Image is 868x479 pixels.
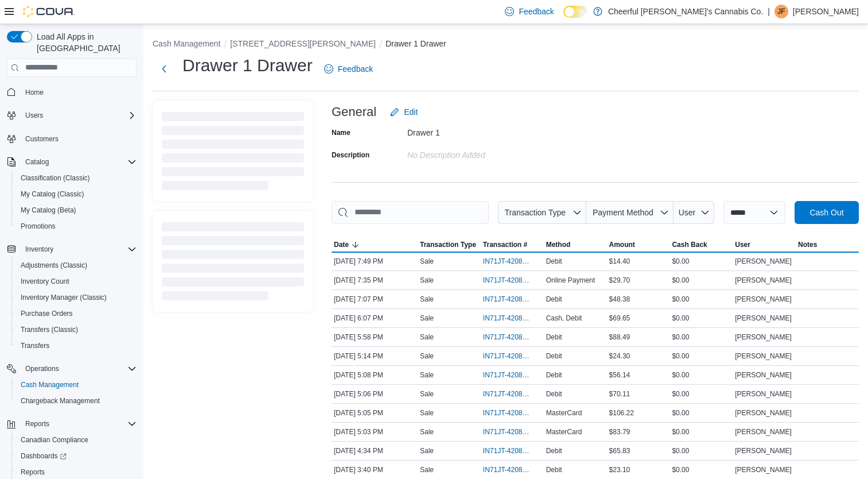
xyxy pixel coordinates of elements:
[25,134,59,144] span: Customers
[25,419,49,428] span: Reports
[21,173,90,183] span: Classification (Classic)
[420,240,476,249] span: Transaction Type
[609,389,630,399] span: $70.11
[670,273,733,287] div: $0.00
[609,240,635,249] span: Amount
[670,238,733,252] button: Cash Back
[407,146,561,160] div: No Description added
[16,219,137,233] span: Promotions
[670,349,733,363] div: $0.00
[32,31,137,54] span: Load All Apps in [GEOGRAPHIC_DATA]
[21,293,107,302] span: Inventory Manager (Classic)
[332,201,489,224] input: This is a search bar. As you type, the results lower in the page will automatically filter.
[420,408,434,418] p: Sale
[735,389,792,399] span: [PERSON_NAME]
[793,5,859,18] p: [PERSON_NAME]
[609,351,630,361] span: $24.30
[332,273,418,287] div: [DATE] 7:35 PM
[546,257,562,266] span: Debit
[25,245,53,254] span: Inventory
[670,368,733,382] div: $0.00
[182,54,313,77] h1: Drawer 1 Drawer
[16,203,81,217] a: My Catalog (Beta)
[332,330,418,344] div: [DATE] 5:58 PM
[332,238,418,252] button: Date
[420,295,434,304] p: Sale
[2,84,141,101] button: Home
[593,208,653,217] span: Payment Method
[670,463,733,477] div: $0.00
[332,444,418,458] div: [DATE] 4:34 PM
[670,425,733,439] div: $0.00
[609,408,634,418] span: $106.22
[16,449,71,463] a: Dashboards
[420,370,434,380] p: Sale
[735,257,792,266] span: [PERSON_NAME]
[21,109,48,122] button: Users
[386,39,446,48] button: Drawer 1 Drawer
[332,311,418,325] div: [DATE] 6:07 PM
[2,416,141,432] button: Reports
[483,425,542,439] button: IN71JT-420856
[162,114,304,192] span: Loading
[483,387,542,401] button: IN71JT-420858
[21,341,49,350] span: Transfers
[546,408,582,418] span: MasterCard
[546,446,562,455] span: Debit
[16,203,137,217] span: My Catalog (Beta)
[2,107,141,123] button: Users
[483,295,530,304] span: IN71JT-420879
[11,289,141,306] button: Inventory Manager (Classic)
[674,201,714,224] button: User
[16,187,89,201] a: My Catalog (Classic)
[546,465,562,474] span: Debit
[733,238,796,252] button: User
[11,186,141,202] button: My Catalog (Classic)
[420,276,434,285] p: Sale
[21,277,69,286] span: Inventory Count
[25,157,49,167] span: Catalog
[332,150,369,160] label: Description
[483,408,530,418] span: IN71JT-420857
[16,378,137,392] span: Cash Management
[483,254,542,268] button: IN71JT-420898
[2,130,141,147] button: Customers
[21,206,76,215] span: My Catalog (Beta)
[332,105,376,119] h3: General
[2,241,141,257] button: Inventory
[670,292,733,306] div: $0.00
[483,330,542,344] button: IN71JT-420868
[546,370,562,380] span: Debit
[16,219,60,233] a: Promotions
[777,5,785,18] span: JF
[735,240,750,249] span: User
[25,364,59,373] span: Operations
[483,368,542,382] button: IN71JT-420860
[332,463,418,477] div: [DATE] 3:40 PM
[483,273,542,287] button: IN71JT-420889
[795,201,859,224] button: Cash Out
[11,170,141,186] button: Classification (Classic)
[16,378,83,392] a: Cash Management
[162,225,304,303] span: Loading
[483,444,542,458] button: IN71JT-420847
[21,309,73,318] span: Purchase Orders
[11,218,141,234] button: Promotions
[153,38,859,52] nav: An example of EuiBreadcrumbs
[420,427,434,436] p: Sale
[11,432,141,448] button: Canadian Compliance
[11,448,141,464] a: Dashboards
[21,396,100,405] span: Chargeback Management
[21,451,67,461] span: Dashboards
[809,207,843,218] span: Cash Out
[386,101,422,123] button: Edit
[608,5,763,18] p: Cheerful [PERSON_NAME]'s Cannabis Co.
[672,240,707,249] span: Cash Back
[796,238,859,252] button: Notes
[546,240,571,249] span: Method
[21,222,56,231] span: Promotions
[21,155,137,169] span: Catalog
[21,242,137,256] span: Inventory
[16,258,137,272] span: Adjustments (Classic)
[2,154,141,170] button: Catalog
